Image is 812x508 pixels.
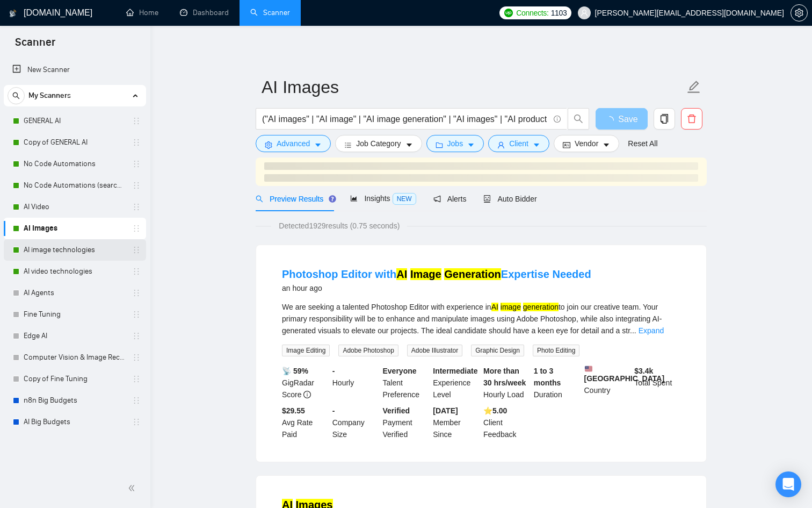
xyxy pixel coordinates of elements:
span: Vendor [575,138,598,149]
span: search [568,114,589,124]
mark: Image [410,268,441,280]
span: Adobe Photoshop [338,345,398,356]
b: $ 3.4k [634,367,653,375]
div: Member Since [431,405,481,440]
span: 1103 [551,7,567,19]
span: holder [132,160,141,168]
button: search [568,108,589,130]
span: Advanced [277,138,310,149]
div: Tooltip anchor [328,194,337,204]
span: holder [132,117,141,125]
span: user [581,9,588,17]
div: Avg Rate Paid [280,405,330,440]
a: Copy of GENERAL AI [24,132,126,153]
span: double-left [128,483,139,493]
span: setting [265,141,272,149]
span: edit [687,80,701,94]
li: My Scanners [4,85,146,433]
a: GENERAL AI [24,110,126,132]
span: Scanner [6,34,64,57]
span: Auto Bidder [483,195,536,203]
b: [DATE] [433,406,458,415]
span: Jobs [447,138,463,149]
a: AI video technologies [24,261,126,282]
a: AI image technologies [24,239,126,261]
a: Edge AI [24,325,126,347]
div: Country [582,365,633,400]
a: Reset All [628,138,657,149]
a: Fine Tuning [24,304,126,325]
span: area-chart [350,195,358,202]
mark: AI [491,303,498,311]
button: barsJob Categorycaret-down [335,135,422,152]
div: Open Intercom Messenger [775,471,801,497]
img: upwork-logo.png [504,9,513,17]
div: an hour ago [282,282,591,295]
button: settingAdvancedcaret-down [256,135,331,152]
b: Intermediate [433,367,477,375]
input: Search Freelance Jobs... [262,112,549,126]
a: AI Agents [24,282,126,304]
span: holder [132,224,141,233]
b: - [332,367,335,375]
span: caret-down [467,141,475,149]
span: idcard [563,141,570,149]
div: Experience Level [431,365,481,400]
span: Client [509,138,528,149]
a: homeHome [126,8,158,17]
a: Computer Vision & Image Recognition [24,347,126,368]
span: holder [132,267,141,276]
span: Adobe Illustrator [407,345,462,356]
span: caret-down [314,141,322,149]
span: holder [132,418,141,426]
b: $29.55 [282,406,305,415]
span: caret-down [533,141,540,149]
button: idcardVendorcaret-down [554,135,619,152]
span: Preview Results [256,195,333,203]
mark: generation [523,303,559,311]
span: Photo Editing [533,345,579,356]
button: copy [654,108,675,130]
span: user [497,141,505,149]
span: delete [682,114,702,124]
li: New Scanner [4,59,146,81]
img: logo [9,5,17,22]
span: Graphic Design [471,345,524,356]
span: holder [132,332,141,340]
span: NEW [393,193,416,205]
span: holder [132,396,141,405]
a: n8n Big Budgets [24,390,126,411]
a: AI Big Budgets [24,411,126,433]
button: search [8,87,25,104]
mark: Generation [444,268,501,280]
span: caret-down [603,141,610,149]
input: Scanner name... [262,74,685,101]
button: delete [681,108,702,130]
button: Save [596,108,648,130]
span: holder [132,375,141,383]
a: Copy of Fine Tuning [24,368,126,390]
span: copy [654,114,675,124]
a: AI Video [24,196,126,218]
a: searchScanner [250,8,290,17]
span: setting [791,9,807,17]
img: 🇺🇸 [585,365,592,373]
span: notification [433,195,441,203]
span: loading [605,116,618,125]
b: Everyone [383,367,417,375]
a: New Scanner [12,59,137,81]
b: - [332,406,335,415]
div: Payment Verified [381,405,431,440]
span: holder [132,289,141,297]
span: Save [618,112,637,126]
span: Alerts [433,195,467,203]
span: caret-down [405,141,413,149]
b: [GEOGRAPHIC_DATA] [584,365,665,383]
div: Hourly Load [481,365,532,400]
span: Image Editing [282,345,330,356]
a: Expand [639,326,664,335]
span: bars [344,141,352,149]
div: Total Spent [632,365,683,400]
button: folderJobscaret-down [426,135,484,152]
span: robot [483,195,491,203]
